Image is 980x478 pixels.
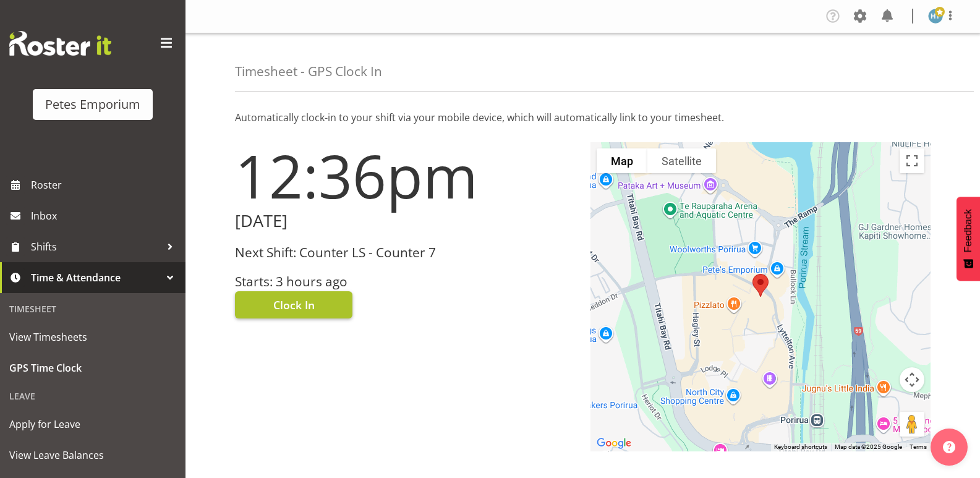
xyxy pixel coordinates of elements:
h4: Timesheet - GPS Clock In [235,64,382,79]
a: GPS Time Clock [3,352,182,383]
button: Show street map [597,148,647,173]
span: GPS Time Clock [9,359,176,377]
span: Feedback [963,209,974,252]
h2: [DATE] [235,211,576,231]
img: Rosterit website logo [9,31,111,56]
a: View Leave Balances [3,440,182,471]
span: Map data ©2025 Google [835,443,902,450]
a: Apply for Leave [3,409,182,440]
span: Roster [31,176,179,194]
p: Automatically clock-in to your shift via your mobile device, which will automatically link to you... [235,110,931,125]
a: Open this area in Google Maps (opens a new window) [594,435,634,451]
span: View Timesheets [9,328,176,346]
button: Keyboard shortcuts [774,443,827,451]
button: Clock In [235,291,352,318]
h3: Starts: 3 hours ago [235,275,576,289]
span: Inbox [31,207,179,225]
a: View Timesheets [3,322,182,352]
button: Drag Pegman onto the map to open Street View [900,412,924,437]
button: Show satellite imagery [647,148,716,173]
span: Shifts [31,237,161,256]
button: Feedback - Show survey [957,197,980,281]
h1: 12:36pm [235,142,576,209]
div: Timesheet [3,296,182,322]
button: Toggle fullscreen view [900,148,924,173]
img: Google [594,435,634,451]
h3: Next Shift: Counter LS - Counter 7 [235,245,576,260]
img: help-xxl-2.png [943,441,955,453]
div: Petes Emporium [45,95,140,114]
span: View Leave Balances [9,446,176,464]
a: Terms (opens in new tab) [910,443,927,450]
div: Leave [3,383,182,409]
img: helena-tomlin701.jpg [928,9,943,23]
span: Time & Attendance [31,268,161,287]
span: Clock In [273,297,315,313]
span: Apply for Leave [9,415,176,433]
button: Map camera controls [900,367,924,392]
